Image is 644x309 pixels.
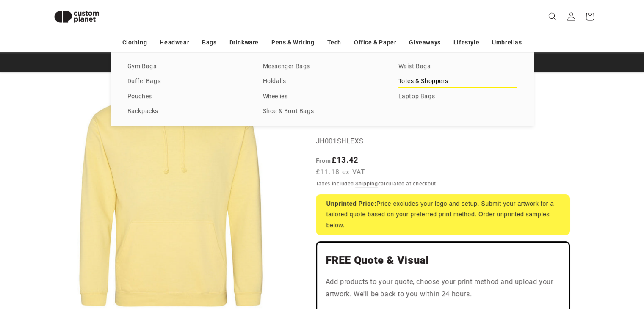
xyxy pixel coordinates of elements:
[453,35,479,50] a: Lifestyle
[263,91,381,102] a: Wheelies
[355,181,378,187] a: Shipping
[326,200,377,207] strong: Unprinted Price:
[316,194,570,235] div: Price excludes your logo and setup. Submit your artwork for a tailored quote based on your prefer...
[263,61,381,72] a: Messenger Bags
[503,218,644,309] iframe: Chat Widget
[202,35,216,50] a: Bags
[409,35,440,50] a: Giveaways
[316,179,570,188] div: Taxes included. calculated at checkout.
[127,61,246,72] a: Gym Bags
[398,61,517,72] a: Waist Bags
[122,35,147,50] a: Clothing
[127,91,246,102] a: Pouches
[492,35,522,50] a: Umbrellas
[47,3,106,30] img: Custom Planet
[263,106,381,117] a: Shoe & Boot Bags
[229,35,259,50] a: Drinkware
[316,155,359,164] strong: £13.42
[263,76,381,87] a: Holdalls
[354,35,396,50] a: Office & Paper
[326,276,560,301] p: Add products to your quote, choose your print method and upload your artwork. We'll be back to yo...
[543,7,562,26] summary: Search
[316,167,365,177] span: £11.18 ex VAT
[327,35,341,50] a: Tech
[326,254,560,267] h2: FREE Quote & Visual
[160,35,189,50] a: Headwear
[398,91,517,102] a: Laptop Bags
[271,35,314,50] a: Pens & Writing
[316,157,332,164] span: From
[316,137,364,145] span: JH001SHLEXS
[398,76,517,87] a: Totes & Shoppers
[127,106,246,117] a: Backpacks
[127,76,246,87] a: Duffel Bags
